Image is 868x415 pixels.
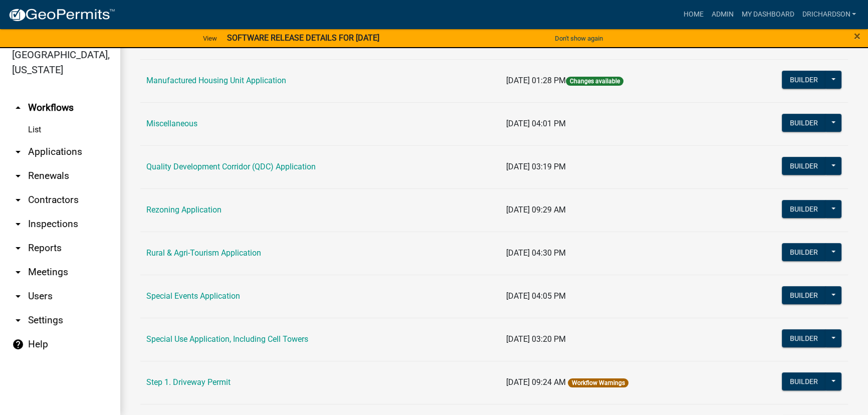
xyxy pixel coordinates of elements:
i: arrow_drop_down [12,218,24,230]
i: arrow_drop_up [12,102,24,114]
button: Builder [782,329,826,347]
a: Admin [707,5,737,24]
i: arrow_drop_down [12,290,24,302]
strong: SOFTWARE RELEASE DETAILS FOR [DATE] [227,33,379,43]
a: Manufactured Housing Unit Application [146,76,286,85]
a: Home [679,5,707,24]
span: [DATE] 03:20 PM [506,334,566,344]
span: [DATE] 01:28 PM [506,76,566,85]
span: [DATE] 03:19 PM [506,162,566,171]
span: [DATE] 04:05 PM [506,291,566,301]
a: Rezoning Application [146,205,222,215]
i: arrow_drop_down [12,242,24,254]
button: Builder [782,157,826,175]
a: Special Use Application, Including Cell Towers [146,334,308,344]
button: Close [854,30,860,42]
button: Builder [782,372,826,390]
span: [DATE] 04:30 PM [506,248,566,258]
i: arrow_drop_down [12,266,24,278]
span: [DATE] 04:01 PM [506,119,566,128]
a: Special Events Application [146,291,240,301]
button: Builder [782,243,826,261]
button: Builder [782,114,826,132]
a: Rural & Agri-Tourism Application [146,248,261,258]
button: Builder [782,200,826,218]
i: arrow_drop_down [12,170,24,182]
a: View [199,30,221,47]
a: Miscellaneous [146,119,197,128]
a: Step 1. Driveway Permit [146,377,231,387]
span: × [854,29,860,43]
i: arrow_drop_down [12,146,24,158]
button: Don't show again [551,30,607,47]
span: [DATE] 09:29 AM [506,205,566,215]
i: help [12,338,24,350]
a: My Dashboard [737,5,798,24]
button: Builder [782,286,826,304]
a: Workflow Warnings [571,379,624,386]
span: Changes available [566,77,623,86]
a: Quality Development Corridor (QDC) Application [146,162,316,171]
i: arrow_drop_down [12,314,24,326]
i: arrow_drop_down [12,194,24,206]
button: Builder [782,71,826,89]
span: [DATE] 09:24 AM [506,377,566,387]
a: drichardson [798,5,860,24]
